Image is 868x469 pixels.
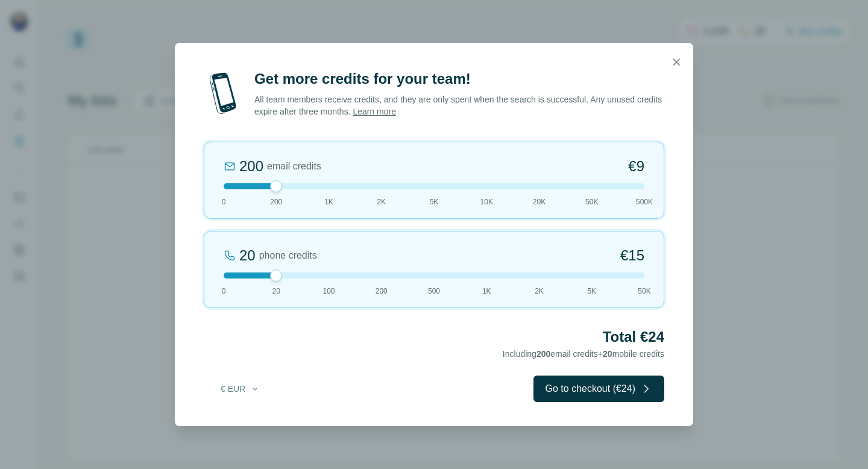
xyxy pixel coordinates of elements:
span: 1K [324,197,333,207]
span: 50K [638,286,650,297]
span: 2K [535,286,544,297]
div: 200 [239,157,263,176]
span: €15 [620,246,644,265]
a: Learn more [353,107,396,116]
span: 200 [536,349,550,359]
button: Go to checkout (€24) [533,376,664,402]
img: mobile-phone [204,69,242,118]
span: 500K [636,197,653,207]
span: 1K [482,286,491,297]
span: 20K [533,197,546,207]
span: 0 [222,197,226,207]
span: Including email credits + mobile credits [503,349,664,359]
span: 100 [322,286,335,297]
p: All team members receive credits, and they are only spent when the search is successful. Any unus... [254,93,664,118]
span: 200 [376,286,388,297]
span: 5K [587,286,596,297]
span: €9 [628,157,644,176]
span: 200 [270,197,282,207]
span: 10K [480,197,493,207]
span: email credits [267,159,321,174]
div: 20 [239,246,256,265]
span: 2K [377,197,386,207]
span: 0 [222,286,226,297]
span: phone credits [259,248,317,263]
span: 20 [272,286,280,297]
span: 50K [585,197,598,207]
span: 20 [603,349,612,359]
button: € EUR [212,378,268,400]
span: 500 [428,286,440,297]
span: 5K [430,197,439,207]
h2: Total €24 [204,327,664,347]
